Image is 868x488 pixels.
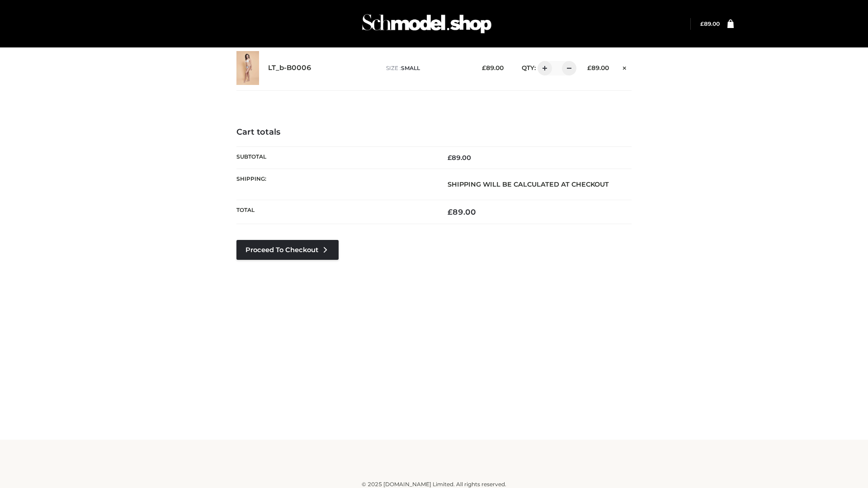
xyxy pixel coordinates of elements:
[513,61,573,75] div: QTY:
[700,20,720,27] a: £89.00
[700,20,720,27] bdi: 89.00
[448,207,453,216] span: £
[587,64,609,71] bdi: 89.00
[268,64,311,72] a: LT_b-B0006
[482,64,504,71] bdi: 89.00
[448,154,452,162] span: £
[359,6,495,42] img: Schmodel Admin 964
[236,146,434,169] th: Subtotal
[386,64,468,72] p: size :
[236,169,434,200] th: Shipping:
[618,61,632,73] a: Remove this item
[401,65,420,71] span: SMALL
[236,127,632,137] h4: Cart totals
[448,207,476,216] bdi: 89.00
[448,180,609,188] strong: Shipping will be calculated at checkout
[236,240,339,260] a: Proceed to Checkout
[587,64,591,71] span: £
[700,20,704,27] span: £
[482,64,486,71] span: £
[236,200,434,224] th: Total
[448,154,471,162] bdi: 89.00
[236,51,259,85] img: LT_b-B0006 - SMALL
